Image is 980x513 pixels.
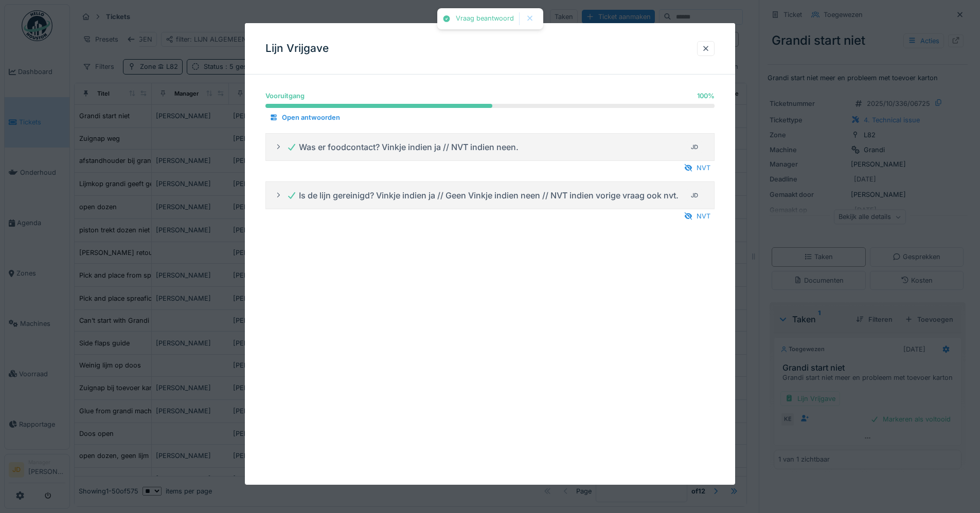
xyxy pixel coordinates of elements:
div: Is de lijn gereinigd? Vinkje indien ja // Geen Vinkje indien neen // NVT indien vorige vraag ook ... [287,189,679,201]
div: JD [687,188,702,203]
div: JD [687,140,702,154]
progress: 100 % [265,104,715,108]
div: 100 % [697,91,715,101]
summary: Is de lijn gereinigd? Vinkje indien ja // Geen Vinkje indien neen // NVT indien vorige vraag ook ... [270,186,710,205]
div: Vraag beantwoord [456,14,514,23]
summary: Was er foodcontact? Vinkje indien ja // NVT indien neen.JD [270,137,710,156]
div: Open antwoorden [265,111,344,124]
h3: Lijn Vrijgave [265,42,329,55]
div: Vooruitgang [265,91,305,101]
div: NVT [680,209,715,223]
div: NVT [680,161,715,175]
div: Was er foodcontact? Vinkje indien ja // NVT indien neen. [287,141,519,153]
